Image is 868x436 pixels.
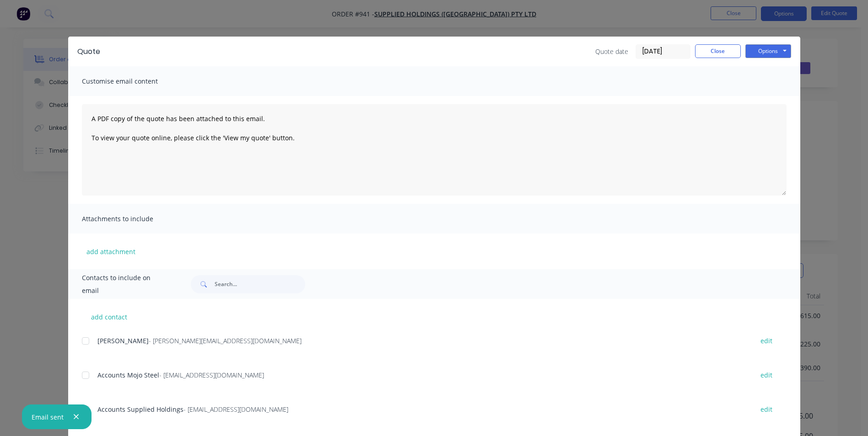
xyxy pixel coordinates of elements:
[32,412,64,422] div: Email sent
[159,371,264,379] span: - [EMAIL_ADDRESS][DOMAIN_NAME]
[97,336,149,345] span: [PERSON_NAME]
[82,104,787,196] textarea: A PDF copy of the quote has been attached to this email. To view your quote online, please click ...
[595,47,628,56] span: Quote date
[82,245,140,258] button: add attachment
[755,335,778,347] button: edit
[82,75,183,88] span: Customise email content
[82,310,137,324] button: add contact
[97,371,159,379] span: Accounts Mojo Steel
[755,403,778,415] button: edit
[215,275,305,293] input: Search...
[82,271,168,297] span: Contacts to include on email
[695,44,741,58] button: Close
[149,336,302,345] span: - [PERSON_NAME][EMAIL_ADDRESS][DOMAIN_NAME]
[77,46,100,57] div: Quote
[183,405,288,414] span: - [EMAIL_ADDRESS][DOMAIN_NAME]
[82,213,183,225] span: Attachments to include
[745,44,791,58] button: Options
[97,405,183,414] span: Accounts Supplied Holdings
[755,369,778,381] button: edit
